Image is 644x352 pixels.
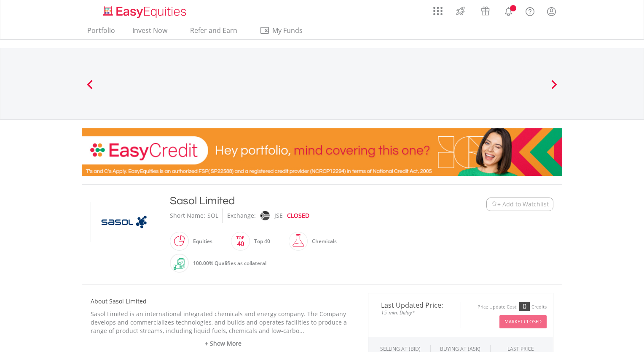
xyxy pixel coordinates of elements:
[428,2,448,16] a: AppsGrid
[100,2,190,19] a: Home page
[491,201,497,207] img: Watchlist
[260,211,270,220] img: jse.png
[250,231,270,252] div: Top 40
[473,2,498,18] a: Vouchers
[207,208,218,223] div: SOL
[91,297,355,306] h5: About Sasol Limited
[519,302,530,311] div: 0
[190,26,237,35] span: Refer and Earn
[541,2,562,21] a: My Profile
[82,128,562,176] img: EasyCredit Promotion Banner
[91,339,355,348] a: + Show More
[375,302,454,309] span: Last Updated Price:
[174,258,185,270] img: collateral-qualifying-green.svg
[486,198,553,211] button: Watchlist + Add to Watchlist
[478,4,492,18] img: vouchers-v2.svg
[227,208,256,223] div: Exchange:
[498,2,519,19] a: Notifications
[453,4,467,18] img: thrive-v2.svg
[497,200,549,208] span: + Add to Watchlist
[478,304,518,310] div: Price Update Cost:
[102,5,190,19] img: EasyEquities_Logo.png
[92,202,156,242] img: EQU.ZA.SOL.png
[287,208,309,223] div: CLOSED
[129,26,171,39] a: Invest Now
[308,231,337,252] div: Chemicals
[375,309,454,317] span: 15-min. Delay*
[84,26,118,39] a: Portfolio
[531,304,547,310] div: Credits
[519,2,541,19] a: FAQ's and Support
[433,6,443,16] img: grid-menu-icon.svg
[274,208,283,223] div: JSE
[170,208,205,223] div: Short Name:
[189,231,212,252] div: Equities
[170,193,435,208] div: Sasol Limited
[499,315,547,328] button: Market Closed
[91,310,355,335] p: Sasol Limited is an international integrated chemicals and energy company. The Company develops a...
[193,260,266,267] span: 100.00% Qualifies as collateral
[181,26,246,39] a: Refer and Earn
[260,25,315,36] span: My Funds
